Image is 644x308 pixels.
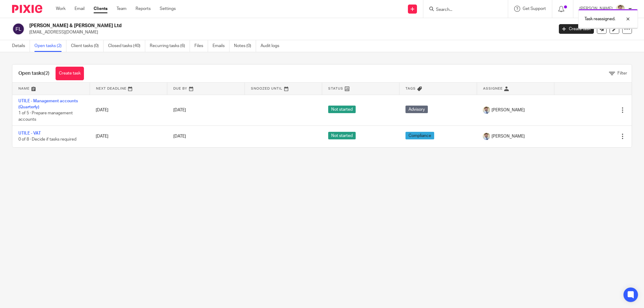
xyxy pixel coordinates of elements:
[483,133,490,140] img: 1693835698283.jfif
[18,138,76,142] span: 0 of 8 · Decide if tasks required
[492,133,525,139] span: [PERSON_NAME]
[12,23,25,35] img: svg%3E
[405,132,434,139] span: Compliance
[90,126,167,147] td: [DATE]
[12,40,30,52] a: Details
[194,40,208,52] a: Files
[160,6,176,12] a: Settings
[405,87,416,90] span: Tags
[18,131,41,135] a: UTILE - VAT
[75,6,85,12] a: Email
[328,106,356,113] span: Not started
[94,6,107,12] a: Clients
[56,6,66,12] a: Work
[261,40,284,52] a: Audit logs
[18,99,78,109] a: UTILE - Management accounts (Quarterly)
[328,87,343,90] span: Status
[56,67,84,80] a: Create task
[29,23,446,29] h2: [PERSON_NAME] & [PERSON_NAME] Ltd
[90,95,167,126] td: [DATE]
[173,134,186,138] span: [DATE]
[29,29,550,35] p: [EMAIL_ADDRESS][DOMAIN_NAME]
[34,40,66,52] a: Open tasks (2)
[213,40,229,52] a: Emails
[136,6,151,12] a: Reports
[18,70,50,77] h1: Open tasks
[12,5,42,13] img: Pixie
[117,6,127,12] a: Team
[251,87,283,90] span: Snoozed Until
[492,107,525,113] span: [PERSON_NAME]
[559,24,594,34] a: Create task
[328,132,356,139] span: Not started
[108,40,145,52] a: Closed tasks (40)
[405,106,428,113] span: Advisory
[483,106,490,114] img: 1693835698283.jfif
[234,40,256,52] a: Notes (0)
[18,111,73,122] span: 1 of 5 · Prepare management accounts
[617,71,627,75] span: Filter
[173,108,186,112] span: [DATE]
[585,16,615,22] p: Task reassigned.
[150,40,190,52] a: Recurring tasks (6)
[71,40,104,52] a: Client tasks (0)
[44,71,50,76] span: (2)
[616,4,625,14] img: 1693835698283.jfif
